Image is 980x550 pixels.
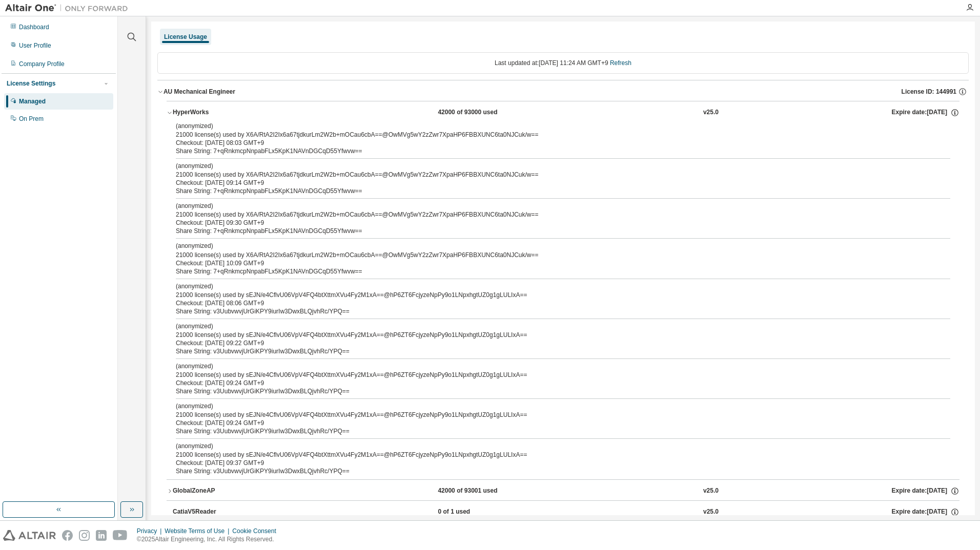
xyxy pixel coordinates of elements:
div: 42000 of 93000 used [438,108,530,117]
div: Share String: v3UubvwvjUrGiKPY9iurIw3DwxBLQjvhRc/YPQ== [176,427,926,435]
div: Checkout: [DATE] 09:14 GMT+9 [176,179,926,187]
div: HyperWorks [173,108,265,117]
div: Checkout: [DATE] 10:09 GMT+9 [176,259,926,267]
div: Share String: v3UubvwvjUrGiKPY9iurIw3DwxBLQjvhRc/YPQ== [176,307,926,315]
div: Expire date: [DATE] [891,507,959,517]
div: v25.0 [703,507,719,517]
div: Share String: 7+qRnkmcpNnpabFLx5KpK1NAVnDGCqD55Yfwvw== [176,187,926,195]
div: Checkout: [DATE] 09:37 GMT+9 [176,459,926,467]
div: Checkout: [DATE] 09:30 GMT+9 [176,219,926,227]
div: GlobalZoneAP [173,486,265,496]
p: (anonymized) [176,122,926,131]
div: On Prem [19,115,44,123]
div: 21000 license(s) used by sEJN/e4CflvU06VpV4FQ4btXttmXVu4Fy2M1xA==@hP6ZT6FcjyzeNpPy9o1LNpxhgtUZ0g1... [176,362,926,379]
p: (anonymized) [176,322,926,331]
div: Last updated at: [DATE] 11:24 AM GMT+9 [157,52,969,74]
img: youtube.svg [113,530,128,541]
div: 21000 license(s) used by X6A/RtA2I2Ix6a67tjdkurLm2W2b+mOCau6cbA==@OwMVg5wY2zZwr7XpaHP6FBBXUNC6ta0... [176,122,926,139]
div: 21000 license(s) used by X6A/RtA2I2Ix6a67tjdkurLm2W2b+mOCau6cbA==@OwMVg5wY2zZwr7XpaHP6FBBXUNC6ta0... [176,242,926,259]
div: Share String: 7+qRnkmcpNnpabFLx5KpK1NAVnDGCqD55Yfwvw== [176,267,926,276]
button: HyperWorks42000 of 93000 usedv25.0Expire date:[DATE] [167,101,959,124]
div: 42000 of 93001 used [438,486,530,496]
div: Checkout: [DATE] 09:22 GMT+9 [176,339,926,347]
p: (anonymized) [176,402,926,411]
div: Privacy [137,527,165,535]
button: GlobalZoneAP42000 of 93001 usedv25.0Expire date:[DATE] [167,480,959,502]
img: linkedin.svg [96,530,107,541]
div: 21000 license(s) used by X6A/RtA2I2Ix6a67tjdkurLm2W2b+mOCau6cbA==@OwMVg5wY2zZwr7XpaHP6FBBXUNC6ta0... [176,162,926,179]
div: Checkout: [DATE] 09:24 GMT+9 [176,379,926,387]
p: (anonymized) [176,162,926,171]
div: AU Mechanical Engineer [164,88,235,96]
div: Share String: v3UubvwvjUrGiKPY9iurIw3DwxBLQjvhRc/YPQ== [176,347,926,355]
div: Share String: 7+qRnkmcpNnpabFLx5KpK1NAVnDGCqD55Yfwvw== [176,147,926,155]
div: Checkout: [DATE] 08:03 GMT+9 [176,139,926,147]
img: instagram.svg [79,530,90,541]
div: Expire date: [DATE] [891,108,959,117]
p: (anonymized) [176,442,926,451]
div: Share String: v3UubvwvjUrGiKPY9iurIw3DwxBLQjvhRc/YPQ== [176,387,926,395]
button: CatiaV5Reader0 of 1 usedv25.0Expire date:[DATE] [173,501,959,523]
div: Checkout: [DATE] 09:24 GMT+9 [176,419,926,427]
a: Refresh [610,59,631,67]
div: Cookie Consent [232,527,282,535]
div: Website Terms of Use [165,527,232,535]
img: Altair One [5,3,133,13]
div: Expire date: [DATE] [891,486,959,496]
div: Checkout: [DATE] 08:06 GMT+9 [176,299,926,307]
p: © 2025 Altair Engineering, Inc. All Rights Reserved. [137,535,282,544]
span: License ID: 144991 [902,88,956,96]
div: CatiaV5Reader [173,507,265,517]
div: License Usage [164,33,207,41]
img: altair_logo.svg [3,530,56,541]
div: 21000 license(s) used by sEJN/e4CflvU06VpV4FQ4btXttmXVu4Fy2M1xA==@hP6ZT6FcjyzeNpPy9o1LNpxhgtUZ0g1... [176,442,926,459]
div: 21000 license(s) used by X6A/RtA2I2Ix6a67tjdkurLm2W2b+mOCau6cbA==@OwMVg5wY2zZwr7XpaHP6FBBXUNC6ta0... [176,202,926,219]
div: Company Profile [19,60,65,68]
div: Dashboard [19,23,49,31]
div: License Settings [7,79,55,88]
div: User Profile [19,41,51,50]
div: 21000 license(s) used by sEJN/e4CflvU06VpV4FQ4btXttmXVu4Fy2M1xA==@hP6ZT6FcjyzeNpPy9o1LNpxhgtUZ0g1... [176,322,926,339]
p: (anonymized) [176,362,926,371]
div: 21000 license(s) used by sEJN/e4CflvU06VpV4FQ4btXttmXVu4Fy2M1xA==@hP6ZT6FcjyzeNpPy9o1LNpxhgtUZ0g1... [176,282,926,299]
img: facebook.svg [62,530,73,541]
div: 0 of 1 used [438,507,530,517]
p: (anonymized) [176,202,926,210]
div: 21000 license(s) used by sEJN/e4CflvU06VpV4FQ4btXttmXVu4Fy2M1xA==@hP6ZT6FcjyzeNpPy9o1LNpxhgtUZ0g1... [176,402,926,419]
div: v25.0 [703,108,719,117]
div: Share String: 7+qRnkmcpNnpabFLx5KpK1NAVnDGCqD55Yfwvw== [176,227,926,235]
button: AU Mechanical EngineerLicense ID: 144991 [157,80,969,103]
div: Managed [19,97,46,105]
div: v25.0 [703,486,719,496]
p: (anonymized) [176,282,926,291]
div: Share String: v3UubvwvjUrGiKPY9iurIw3DwxBLQjvhRc/YPQ== [176,467,926,475]
p: (anonymized) [176,242,926,250]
